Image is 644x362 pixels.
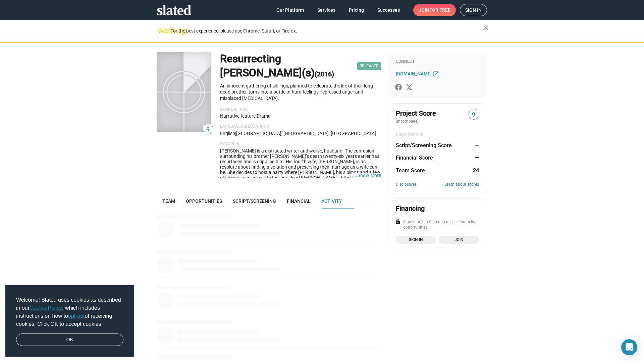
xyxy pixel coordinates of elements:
[396,220,479,230] div: Sign in or join Slated to access financing opportunities.
[68,313,85,319] a: opt-out
[396,154,433,161] dt: Financial Score
[396,59,479,64] div: Connect
[396,71,432,76] span: [DOMAIN_NAME]
[16,334,123,346] a: dismiss cookie message
[236,131,376,136] span: [GEOGRAPHIC_DATA], [GEOGRAPHIC_DATA], [GEOGRAPHIC_DATA]
[396,167,425,174] dt: Team Score
[396,119,420,124] span: (incomplete)
[276,4,304,16] span: Our Platform
[281,193,316,209] a: Financial
[473,167,479,174] dd: 24
[396,109,436,118] span: Project Score
[343,4,369,16] a: Pricing
[316,193,347,209] a: Activity
[396,132,479,138] div: COMPONENTS
[157,193,180,209] a: Team
[227,193,281,209] a: Script/Screening
[257,113,271,119] span: Drama
[162,198,175,204] span: Team
[170,26,483,36] div: For the best experience, please use Chrome, Safari, or Firefox.
[469,110,479,119] span: 9
[5,285,134,357] div: cookieconsent
[460,4,487,16] a: Sign in
[396,204,425,213] div: Financing
[396,236,436,244] a: Sign in
[203,125,213,134] span: 9
[256,113,257,119] span: |
[220,124,381,129] p: Languages & Locations
[220,83,381,102] p: An innocent gathering of siblings, planned to celebrate the life of their long dead brother, turn...
[233,198,276,204] span: Script/Screening
[473,142,479,149] dd: —
[413,4,456,16] a: Joinfor free
[372,4,405,16] a: Successes
[220,148,380,218] span: [PERSON_NAME] is a distracted writer and worse, husband. The confusion surrounding his brother [P...
[186,198,222,204] span: Opportunities
[312,4,341,16] a: Services
[271,4,309,16] a: Our Platform
[396,142,452,149] dt: Script/Screening Score
[220,131,235,136] span: English
[396,182,417,187] a: Disclosures
[317,4,335,16] span: Services
[235,131,236,136] span: |
[396,70,441,78] a: [DOMAIN_NAME]
[473,154,479,161] dd: —
[621,339,637,355] div: Open Intercom Messenger
[400,236,432,243] span: Sign in
[465,4,482,16] span: Sign in
[439,236,479,244] a: Join
[315,70,334,78] span: (2016)
[220,52,355,80] h1: Resurrecting [PERSON_NAME](s)
[351,173,358,178] span: …
[16,296,123,328] span: Welcome! Slated uses cookies as described in our , which includes instructions on how to of recei...
[220,107,381,112] p: Genre & Tags
[482,24,490,32] mat-icon: close
[358,173,381,178] button: …Show More
[444,182,479,187] a: Learn about scores
[30,305,62,311] a: Cookie Policy
[395,219,401,225] mat-icon: lock
[357,62,381,70] span: Released
[220,141,381,147] p: Synopsis
[429,4,450,16] span: for free
[349,4,364,16] span: Pricing
[419,4,450,16] span: Join
[433,70,439,77] mat-icon: open_in_new
[443,236,475,243] span: Join
[220,113,256,119] span: Narrative feature
[321,198,342,204] span: Activity
[180,193,227,209] a: Opportunities
[158,26,166,35] mat-icon: warning
[377,4,400,16] span: Successes
[287,198,311,204] span: Financial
